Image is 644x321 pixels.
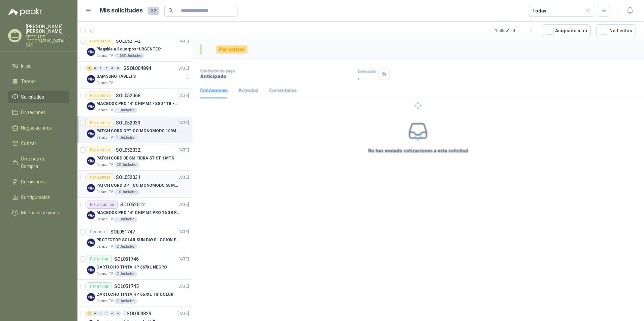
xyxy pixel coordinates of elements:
img: Company Logo [87,48,95,56]
p: Caracol TV [96,53,113,59]
p: [DATE] [178,38,189,44]
p: Caracol TV [96,108,113,113]
img: Company Logo [87,184,95,192]
div: 0 [116,66,121,71]
a: Por enviarSOL051745[DATE] Company LogoCARTUCHO TINTA HP 667XL TRICOLORCaracol TV2 Unidades [77,280,192,307]
a: Negociaciones [8,121,69,134]
div: 0 [98,66,103,71]
p: Caracol TV [96,189,113,195]
p: [PERSON_NAME] [PERSON_NAME] [26,24,69,34]
a: Por enviarSOL051746[DATE] Company LogoCARTUCHO TINTA HP 667XL NEGROCaracol TV2 Unidades [77,252,192,280]
a: Órdenes de Compra [8,152,69,173]
div: 4 Unidades [114,135,137,140]
a: Inicio [8,60,69,72]
p: MACBOOK PRO 14" CHIP M4 / SSD 1TB - 24 GB RAM [96,101,180,107]
span: Inicio [21,62,32,70]
p: Caracol TV [96,162,113,168]
p: CARTUCHO TINTA HP 667XL TRICOLOR [96,291,173,298]
img: Company Logo [87,102,95,110]
h1: Mis solicitudes [100,6,143,15]
p: Caracol TV [96,244,113,249]
span: Configuración [21,193,51,201]
div: Por adjudicar [87,201,118,209]
p: [DATE] [178,65,189,72]
div: Por cotizar [87,173,113,181]
a: Cotizar [8,137,69,150]
div: 0 [104,66,109,71]
div: 0 [110,66,115,71]
div: 0 [98,311,103,316]
p: MACBOOK PRO 14" CHIP M4 PRO 16 GB RAM 1TB [96,210,180,216]
p: SOL052032 [116,148,140,152]
a: 2 0 0 0 0 0 GSOL004894[DATE] Company LogoSAMSUNG TABLETSCaracol TV [87,64,190,86]
a: Por cotizarSOL052032[DATE] Company LogoPATCH CORD DE SM FIBRA ST-ST 1 MTSCaracol TV20 Unidades [77,143,192,171]
span: 32 [148,7,159,15]
p: PATCH CORD OPTICO MONOMODO 100MTS [96,128,180,134]
img: Company Logo [87,266,95,274]
p: SOL051746 [114,257,139,261]
span: Remisiones [21,178,46,185]
span: Tareas [21,78,36,85]
p: Plegable a 3 cuerpos *URGENTES* [96,46,162,52]
p: GSOL004829 [123,311,151,316]
span: Manuales y ayuda [21,209,59,216]
div: 0 [93,66,98,71]
button: No Leídos [596,24,636,37]
p: PATCH CORD DE SM FIBRA ST-ST 1 MTS [96,155,174,162]
p: [DATE] [178,202,189,208]
div: 1 Unidades [114,108,137,113]
a: Tareas [8,75,69,88]
img: Company Logo [87,130,95,138]
div: 20 Unidades [114,162,139,168]
a: Configuración [8,191,69,204]
p: [DATE] [178,147,189,153]
p: PROTECTOR SOLAR SUN DAYS LOCION FPS 50 CAJA X 24 UN [96,237,180,243]
a: Remisiones [8,175,69,188]
div: 2 Unidades [114,298,137,304]
div: 0 [116,311,121,316]
p: CARTUCHO TINTA HP 667XL NEGRO [96,264,167,271]
div: 2 Unidades [114,244,137,249]
div: Por enviar [87,282,111,290]
p: Caracol TV [96,217,113,222]
span: Órdenes de Compra [21,155,63,170]
span: Solicitudes [21,93,44,101]
p: SOL052068 [116,93,140,98]
p: [DATE] [178,283,189,290]
p: SOL052033 [116,120,140,125]
p: SOL051745 [114,284,139,289]
div: 1 - 50 de 120 [495,25,537,36]
div: 1 Unidades [114,217,137,222]
div: Por cotizar [87,92,113,100]
span: Negociaciones [21,124,52,132]
a: Manuales y ayuda [8,206,69,219]
div: 1.500 Unidades [114,53,144,59]
img: Company Logo [87,293,95,301]
div: 2 Unidades [114,271,137,277]
a: Por cotizarSOL052033[DATE] Company LogoPATCH CORD OPTICO MONOMODO 100MTSCaracol TV4 Unidades [77,116,192,143]
p: GSOL004894 [123,66,151,71]
div: Por enviar [87,255,111,263]
div: 10 Unidades [114,189,139,195]
a: CerradoSOL051747[DATE] Company LogoPROTECTOR SOLAR SUN DAYS LOCION FPS 50 CAJA X 24 UNCaracol TV2... [77,225,192,252]
div: Por cotizar [87,146,113,154]
p: [DATE] [178,93,189,99]
span: Cotizar [21,140,36,147]
a: Por adjudicarSOL052012[DATE] Company LogoMACBOOK PRO 14" CHIP M4 PRO 16 GB RAM 1TBCaracol TV1 Uni... [77,198,192,225]
img: Company Logo [87,75,95,83]
div: 2 [87,311,92,316]
img: Company Logo [87,239,95,247]
img: Company Logo [87,157,95,165]
p: Caracol TV [96,80,113,86]
p: SOL052031 [116,175,140,180]
a: Por cotizarSOL052031[DATE] Company LogoPATCH CORD OPTICO MONOMODO 50 MTSCaracol TV10 Unidades [77,171,192,198]
p: [DATE] [178,174,189,181]
p: SOL052012 [120,202,145,207]
p: [DATE] [178,311,189,317]
div: Por cotizar [87,37,113,45]
a: Por cotizarSOL052068[DATE] Company LogoMACBOOK PRO 14" CHIP M4 / SSD 1TB - 24 GB RAMCaracol TV1 U... [77,89,192,116]
p: [DATE] [178,256,189,262]
p: Caracol TV [96,271,113,277]
div: 0 [110,311,115,316]
p: SITECH DE [GEOGRAPHIC_DATA] SAS [26,35,69,47]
